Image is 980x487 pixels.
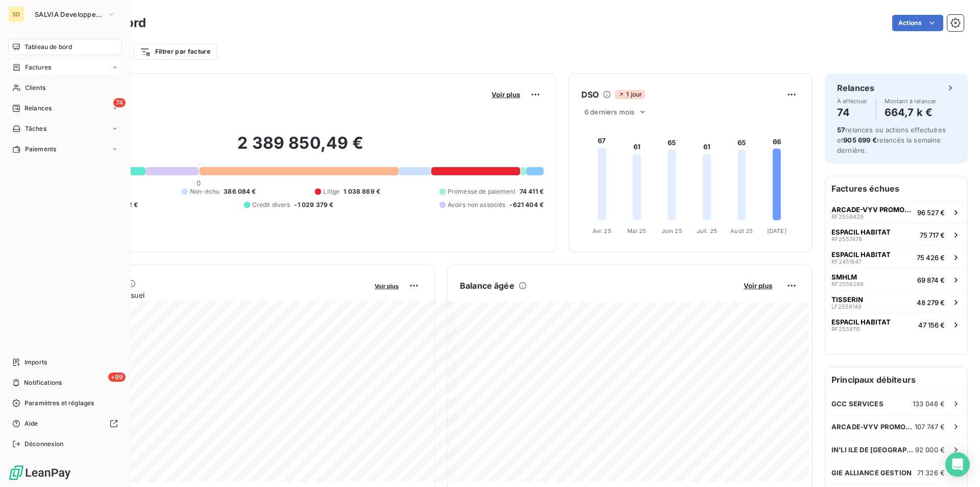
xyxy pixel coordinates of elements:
span: Promesse de paiement [448,187,516,196]
span: Déconnexion [24,439,64,449]
span: -1 029 379 € [294,200,333,210]
h4: 74 [837,104,868,121]
span: Chiffre d'affaires mensuel [58,290,367,300]
span: 107 747 € [915,423,945,431]
h6: Relances [837,82,874,94]
tspan: [DATE] [767,227,787,235]
h6: Balance âgée [460,280,514,292]
span: À effectuer [837,98,868,104]
button: ARCADE-VYV PROMOTION IDFRF255842996 527 € [825,201,967,223]
span: Relances [24,104,52,113]
h2: 2 389 850,49 € [58,133,544,164]
tspan: Avr. 25 [593,227,611,235]
span: SALVIA Developpement [35,10,103,18]
span: Crédit divers [252,200,290,210]
span: relances ou actions effectuées et relancés la semaine dernière. [837,126,946,154]
span: SMHLM [831,273,857,281]
span: +99 [108,373,126,382]
span: ARCADE-VYV PROMOTION IDF [831,423,915,431]
tspan: Juil. 25 [697,227,717,235]
span: 386 084 € [224,187,256,196]
span: Paramètres et réglages [24,399,94,408]
span: Paiements [25,145,56,154]
tspan: Mai 25 [627,227,646,235]
span: GIE ALLIANCE GESTION [831,469,912,477]
button: TISSERINLF255814948 279 € [825,291,967,313]
span: 133 046 € [913,400,945,408]
button: ESPACIL HABITATRF255811547 156 € [825,313,967,336]
span: ARCADE-VYV PROMOTION IDF [831,205,913,214]
h6: Principaux débiteurs [825,367,967,392]
span: Montant à relancer [885,98,937,104]
span: 75 717 € [920,231,945,239]
span: 69 874 € [917,276,945,284]
span: Avoirs non associés [448,200,506,210]
h6: DSO [581,88,599,101]
span: Voir plus [744,282,772,290]
button: SMHLMRF255826669 874 € [825,268,967,291]
span: ESPACIL HABITAT [831,250,891,259]
span: 75 426 € [917,253,945,262]
span: 74 [113,98,126,107]
span: Tâches [25,124,46,133]
tspan: Juin 25 [661,227,682,235]
div: Open Intercom Messenger [945,452,970,477]
span: 74 411 € [520,187,544,196]
span: Litige [323,187,339,196]
span: 48 279 € [917,298,945,307]
h4: 664,7 k € [885,104,937,121]
span: 71 326 € [917,469,945,477]
span: 57 [837,126,845,134]
button: ESPACIL HABITATRF255747875 717 € [825,223,967,246]
span: RF2557478 [831,236,862,242]
span: RF2558115 [831,326,861,332]
span: 96 527 € [917,208,945,217]
span: ESPACIL HABITAT [831,318,891,326]
span: Voir plus [375,283,399,290]
span: 1 038 869 € [344,187,380,196]
span: ESPACIL HABITAT [831,228,891,236]
span: IN'LI ILE DE [GEOGRAPHIC_DATA] [831,446,915,454]
span: -621 404 € [509,200,544,210]
span: Non-échu [190,187,219,196]
span: Tableau de bord [24,42,72,52]
span: 47 156 € [918,321,945,329]
span: 92 000 € [915,446,945,454]
span: Notifications [24,378,62,387]
h6: Factures échues [825,176,967,201]
span: RF2451647 [831,259,862,265]
span: 6 derniers mois [584,108,634,116]
span: 0 [197,179,201,187]
span: RF2558429 [831,214,864,220]
button: Actions [892,15,943,31]
span: 905 699 € [843,136,876,144]
span: Clients [25,83,45,92]
button: Voir plus [741,281,775,290]
button: Voir plus [488,90,523,99]
span: Aide [24,419,38,428]
button: ESPACIL HABITATRF245164775 426 € [825,246,967,268]
span: RF2558266 [831,281,864,287]
span: TISSERIN [831,295,863,304]
a: Aide [8,415,122,432]
span: Imports [24,358,47,367]
tspan: Août 25 [730,227,753,235]
div: SD [8,6,24,22]
span: 1 jour [615,90,645,99]
button: Voir plus [372,281,402,290]
span: GCC SERVICES [831,400,884,408]
img: Logo LeanPay [8,465,71,481]
button: Filtrer par facture [133,43,217,60]
span: Factures [25,63,51,72]
span: LF2558149 [831,304,862,310]
span: Voir plus [492,90,520,99]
